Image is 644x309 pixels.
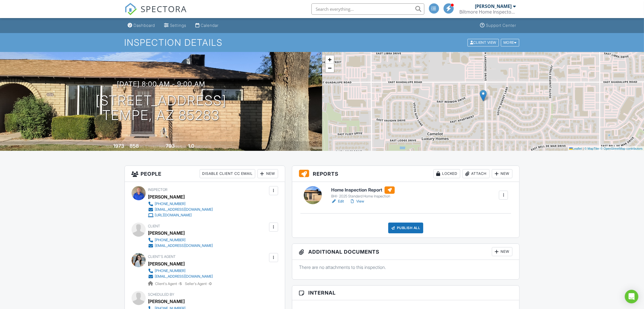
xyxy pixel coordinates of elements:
a: [EMAIL_ADDRESS][DOMAIN_NAME] [148,243,213,249]
span: Client's Agent - [155,282,183,286]
div: [EMAIL_ADDRESS][DOMAIN_NAME] [155,274,213,279]
div: [PHONE_NUMBER] [155,202,186,206]
div: BHI- 2025 Standard Home Inspection [331,194,395,199]
div: [PERSON_NAME] [148,229,185,237]
a: Client View [467,40,500,44]
a: Support Center [478,20,519,31]
div: Disable Client CC Email [200,169,255,178]
img: The Best Home Inspection Software - Spectora [125,3,137,15]
a: [PHONE_NUMBER] [148,268,213,274]
div: 858 [130,143,139,149]
span: bathrooms [195,144,211,149]
div: Open Intercom Messenger [625,290,638,303]
span: Client [148,224,160,228]
a: [PHONE_NUMBER] [148,201,213,207]
span: Inspector [148,188,168,192]
a: SPECTORA [125,8,187,19]
span: | [583,147,584,150]
a: Home Inspection Report BHI- 2025 Standard Home Inspection [331,186,395,199]
span: − [328,64,331,71]
a: © OpenStreetMap contributors [601,147,643,150]
div: New [257,169,278,178]
h3: Internal [292,286,519,300]
img: Marker [480,90,487,101]
div: [PERSON_NAME] [148,193,185,201]
div: New [492,169,512,178]
div: Calendar [201,23,219,28]
strong: 0 [209,282,212,286]
div: [PERSON_NAME] [148,297,185,306]
a: Zoom out [326,64,334,72]
h3: People [125,166,285,182]
h3: Additional Documents [292,244,519,260]
span: Built [106,144,112,149]
a: [EMAIL_ADDRESS][DOMAIN_NAME] [148,274,213,279]
div: [EMAIL_ADDRESS][DOMAIN_NAME] [155,207,213,212]
span: Lot Size [153,144,165,149]
div: 1973 [113,143,124,149]
a: View [350,199,364,204]
a: [URL][DOMAIN_NAME] [148,212,213,218]
div: Attach [462,169,490,178]
div: [PHONE_NUMBER] [155,238,186,242]
h1: [STREET_ADDRESS] Tempe, AZ 85283 [96,93,226,123]
div: Biltmore Home Inspectors, LLC [460,9,516,15]
a: Zoom in [326,55,334,64]
div: Settings [170,23,187,28]
div: Locked [433,169,460,178]
span: Scheduled By [148,292,174,297]
a: © MapTiler [584,147,600,150]
h6: Home Inspection Report [331,186,395,194]
strong: 5 [180,282,182,286]
h3: [DATE] 8:00 am - 9:00 am [117,80,205,88]
a: [PHONE_NUMBER] [148,237,213,243]
span: + [328,56,331,63]
input: Search everything... [311,3,424,15]
h3: Reports [292,166,519,182]
span: SPECTORA [141,3,187,15]
p: There are no attachments to this inspection. [299,264,513,270]
span: Client's Agent [148,254,176,259]
div: Client View [468,39,499,46]
a: Leaflet [569,147,582,150]
div: 1.0 [188,143,194,149]
span: Seller's Agent - [185,282,212,286]
div: 793 [166,143,175,149]
div: [PERSON_NAME] [475,3,512,9]
div: Publish All [388,223,423,233]
div: Dashboard [134,23,155,28]
div: More [501,39,519,46]
a: Settings [162,20,189,31]
a: Dashboard [126,20,158,31]
div: Support Center [486,23,516,28]
a: [EMAIL_ADDRESS][DOMAIN_NAME] [148,207,213,212]
div: New [492,247,512,256]
div: [URL][DOMAIN_NAME] [155,213,192,217]
span: sq.ft. [176,144,183,149]
h1: Inspection Details [125,38,520,47]
div: [PERSON_NAME] [148,260,185,268]
div: [PHONE_NUMBER] [155,269,186,273]
span: sq. ft. [140,144,148,149]
a: Edit [331,199,344,204]
div: [EMAIL_ADDRESS][DOMAIN_NAME] [155,243,213,248]
a: Calendar [193,20,221,31]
